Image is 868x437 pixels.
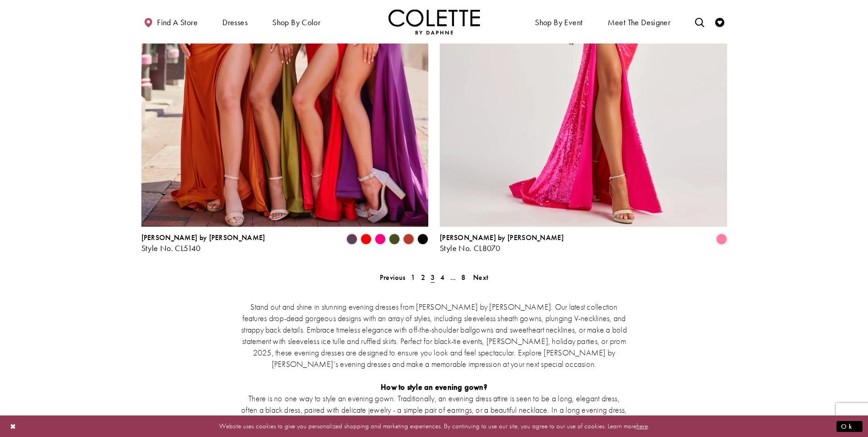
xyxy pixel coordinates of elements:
i: Sienna [403,234,414,245]
span: Previous [380,273,405,282]
div: Colette by Daphne Style No. CL5140 [141,234,265,253]
span: Current page [428,271,437,284]
a: 4 [437,271,447,284]
strong: How to style an evening gown? [381,382,487,392]
span: Meet the designer [608,18,671,27]
span: 3 [431,273,435,282]
a: Visit Home Page [388,9,480,34]
span: Style No. CL5140 [141,243,201,253]
span: Shop by color [270,9,323,34]
span: 2 [421,273,425,282]
i: Hot Pink [375,234,386,245]
button: Submit Dialog [836,421,863,432]
span: Dresses [222,18,248,27]
i: Black [417,234,428,245]
span: Shop By Event [533,9,585,34]
a: Find a store [141,9,200,34]
i: Cotton Candy [716,234,727,245]
p: Website uses cookies to give you personalized shopping and marketing experiences. By continuing t... [66,420,802,432]
a: 1 [408,271,418,284]
a: 8 [458,271,468,284]
span: Dresses [220,9,250,34]
a: ... [447,271,459,284]
span: 8 [461,273,465,282]
span: Shop by color [272,18,320,27]
i: Olive [389,234,400,245]
span: [PERSON_NAME] by [PERSON_NAME] [440,233,564,242]
span: Find a store [157,18,198,27]
span: 4 [440,273,444,282]
a: Prev Page [377,271,408,284]
button: Close Dialog [5,418,21,434]
a: here [636,421,648,431]
span: [PERSON_NAME] by [PERSON_NAME] [141,233,265,242]
span: Next [473,273,488,282]
i: Red [361,234,372,245]
a: Check Wishlist [713,9,727,34]
img: Colette by Daphne [388,9,480,34]
div: Colette by Daphne Style No. CL8070 [440,234,564,253]
a: Next Page [470,271,491,284]
span: ... [450,273,456,282]
a: Toggle search [693,9,706,34]
a: 2 [418,271,428,284]
span: Shop By Event [535,18,582,27]
p: Stand out and shine in stunning evening dresses from [PERSON_NAME] by [PERSON_NAME]. Our latest c... [240,301,629,370]
span: Style No. CL8070 [440,243,500,253]
a: Meet the designer [605,9,673,34]
i: Plum [346,234,357,245]
span: 1 [411,273,415,282]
